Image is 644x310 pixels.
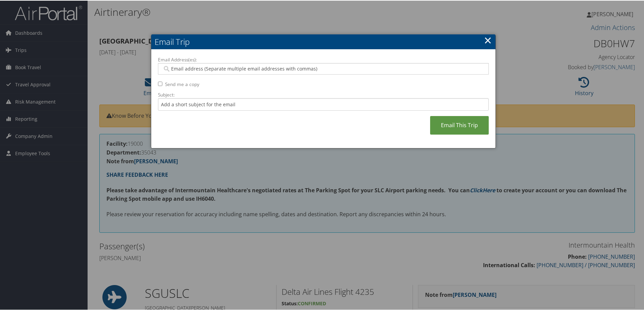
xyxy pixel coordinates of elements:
h2: Email Trip [151,34,495,49]
label: Send me a copy [165,80,199,87]
input: Add a short subject for the email [158,97,489,110]
a: Email This Trip [430,115,489,134]
a: × [484,33,492,46]
input: Email address (Separate multiple email addresses with commas) [162,65,484,72]
label: Subject: [158,91,489,97]
label: Email Address(es): [158,56,489,62]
